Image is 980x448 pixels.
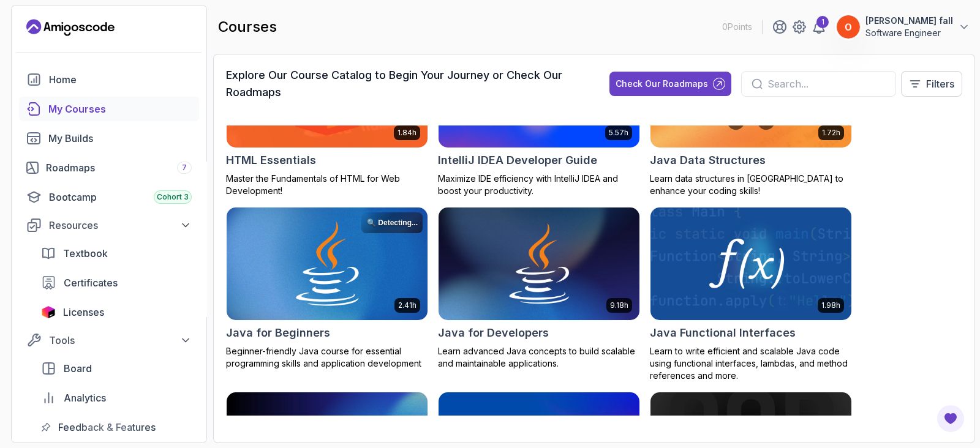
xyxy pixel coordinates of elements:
[63,305,104,319] span: Licenses
[49,333,192,348] div: Tools
[34,241,199,266] a: textbook
[609,128,628,138] p: 5.57h
[226,152,316,169] h2: HTML Essentials
[816,16,829,28] div: 1
[157,192,189,202] span: Cohort 3
[64,275,118,290] span: Certificates
[48,102,192,116] div: My Courses
[438,207,640,370] a: Java for Developers card9.18hJava for DevelopersLearn advanced Java concepts to build scalable an...
[439,207,639,320] img: Java for Developers card
[767,77,886,91] input: Search...
[226,345,428,370] p: Beginner-friendly Java course for essential programming skills and application development
[398,128,417,138] p: 1.84h
[650,173,852,197] p: Learn data structures in [GEOGRAPHIC_DATA] to enhance your coding skills!
[226,173,428,197] p: Master the Fundamentals of HTML for Web Development!
[836,15,970,39] button: user profile image[PERSON_NAME] fallSoftware Engineer
[609,72,731,96] button: Check Our Roadmaps
[616,78,708,90] div: Check Our Roadmaps
[48,131,192,146] div: My Builds
[650,152,766,169] h2: Java Data Structures
[222,205,432,323] img: Java for Beginners card
[865,27,953,39] p: Software Engineer
[650,207,851,320] img: Java Functional Interfaces card
[226,324,330,342] h2: Java for Beginners
[226,207,428,370] a: Java for Beginners card2.41hJava for BeginnersBeginner-friendly Java course for essential program...
[19,185,199,209] a: bootcamp
[438,324,549,342] h2: Java for Developers
[610,301,628,310] p: 9.18h
[438,173,640,197] p: Maximize IDE efficiency with IntelliJ IDEA and boost your productivity.
[650,345,852,382] p: Learn to write efficient and scalable Java code using functional interfaces, lambdas, and method ...
[182,163,187,173] span: 7
[19,67,199,92] a: home
[19,329,199,351] button: Tools
[34,300,199,324] a: licenses
[650,207,852,382] a: Java Functional Interfaces card1.98hJava Functional InterfacesLearn to write efficient and scalab...
[822,128,840,138] p: 1.72h
[64,390,106,405] span: Analytics
[41,306,56,318] img: jetbrains icon
[650,324,796,342] h2: Java Functional Interfaces
[26,18,115,37] a: Landing page
[64,361,92,376] span: Board
[226,67,587,101] h3: Explore Our Course Catalog to Begin Your Journey or Check Our Roadmaps
[722,21,752,33] p: 0 Points
[49,218,192,233] div: Resources
[19,126,199,151] a: builds
[936,404,965,433] button: Open Feedback Button
[901,71,962,97] button: Filters
[438,152,597,169] h2: IntelliJ IDEA Developer Guide
[218,17,277,37] h2: courses
[398,301,417,310] p: 2.41h
[19,97,199,121] a: courses
[46,160,192,175] div: Roadmaps
[34,386,199,410] a: analytics
[34,356,199,381] a: board
[865,15,953,27] p: [PERSON_NAME] fall
[812,20,826,34] a: 1
[19,155,199,180] a: roadmaps
[926,77,954,91] p: Filters
[49,190,192,204] div: Bootcamp
[34,271,199,295] a: certificates
[58,420,156,435] span: Feedback & Features
[438,345,640,370] p: Learn advanced Java concepts to build scalable and maintainable applications.
[49,72,192,87] div: Home
[34,415,199,439] a: feedback
[837,15,860,39] img: user profile image
[19,214,199,236] button: Resources
[63,246,108,261] span: Textbook
[821,301,840,310] p: 1.98h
